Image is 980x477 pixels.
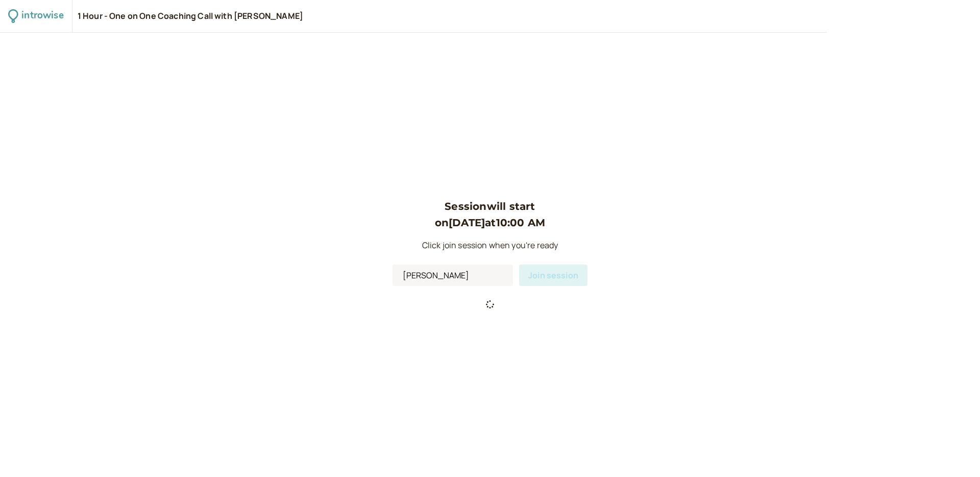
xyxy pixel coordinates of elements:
div: introwise [21,8,63,24]
h3: Session will start on [DATE] at 10:00 AM [393,198,587,231]
span: Join session [528,270,578,281]
div: 1 Hour - One on One Coaching Call with [PERSON_NAME] [78,11,303,22]
input: Your Name [393,265,513,286]
p: Click join session when you're ready [393,239,587,252]
button: Join session [519,265,587,286]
